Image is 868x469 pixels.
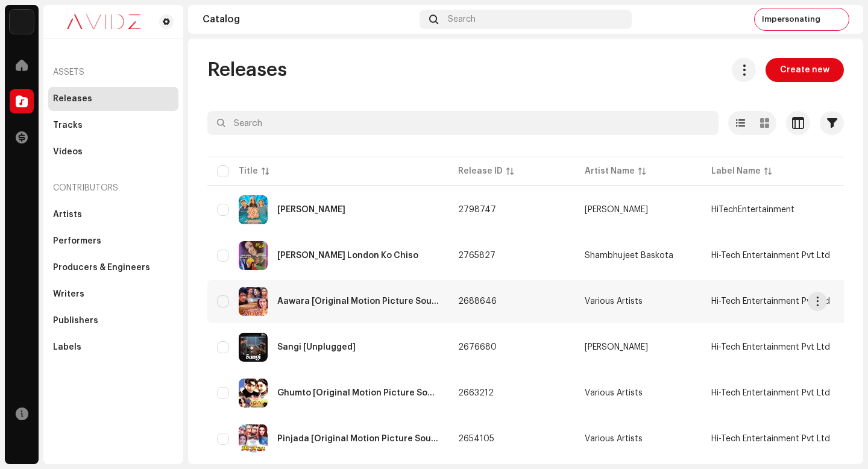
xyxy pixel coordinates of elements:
[239,379,268,408] img: 81fe8583-da7b-4f83-a5f0-f0986b09d7de
[711,389,830,397] span: Hi-Tech Entertainment Pvt Ltd
[458,297,497,306] span: 2688646
[239,333,268,362] img: 3dc30f93-d538-4d5c-9e76-970027501a01
[53,263,150,272] div: Producers & Engineers
[239,241,268,270] img: 8d7dff91-4fa1-4a11-a7d3-80e70c7cacce
[458,251,495,260] span: 2765827
[585,389,692,397] span: Various Artists
[53,121,83,130] div: Tracks
[585,435,692,443] span: Various Artists
[48,140,178,164] re-m-nav-item: Videos
[458,206,496,214] span: 2798747
[277,297,439,306] div: Aawara [Original Motion Picture Soundtrack]
[448,14,476,24] span: Search
[277,389,439,397] div: Ghumto [Original Motion Picture Soundtrack]
[10,10,34,34] img: 10d72f0b-d06a-424f-aeaa-9c9f537e57b6
[458,389,494,397] span: 2663212
[711,165,761,177] div: Label Name
[48,256,178,280] re-m-nav-item: Producers & Engineers
[53,342,81,352] div: Labels
[239,424,268,453] img: 8353e02b-2243-4104-b321-f6bac07b5af9
[711,343,830,351] span: Hi-Tech Entertainment Pvt Ltd
[585,435,643,443] div: Various Artists
[48,87,178,111] re-m-nav-item: Releases
[828,10,847,29] img: f6b83e16-e947-4fc9-9cc2-434e4cbb8497
[277,435,439,443] div: Pinjada [Original Motion Picture Soundtrack]
[711,206,794,214] span: HiTechEntertainment
[585,297,643,306] div: Various Artists
[585,389,643,397] div: Various Artists
[780,58,829,82] span: Create new
[277,251,418,260] div: Achha Lekin London Ko Chiso
[48,203,178,227] re-m-nav-item: Artists
[585,343,692,351] span: Shiva Pariyar
[48,113,178,137] re-m-nav-item: Tracks
[239,195,268,224] img: 8fda762f-d3eb-43c5-9aa4-de8a947ebbaa
[53,316,98,326] div: Publishers
[711,297,830,306] span: Hi-Tech Entertainment Pvt Ltd
[48,282,178,306] re-m-nav-item: Writers
[458,165,503,177] div: Release ID
[585,206,648,214] div: [PERSON_NAME]
[48,309,178,333] re-m-nav-item: Publishers
[53,147,83,157] div: Videos
[53,210,82,219] div: Artists
[585,206,692,214] span: Pratap Das
[762,14,820,24] span: Impersonating
[48,335,178,359] re-m-nav-item: Labels
[48,229,178,253] re-m-nav-item: Performers
[277,206,345,214] div: Kohi Kohi
[207,58,287,82] span: Releases
[53,236,101,246] div: Performers
[585,251,692,260] span: Shambhujeet Baskota
[766,58,844,82] button: Create new
[585,251,673,260] div: Shambhujeet Baskota
[711,251,830,260] span: Hi-Tech Entertainment Pvt Ltd
[48,58,178,87] re-a-nav-header: Assets
[277,343,356,351] div: Sangi [Unplugged]
[585,165,635,177] div: Artist Name
[585,297,692,306] span: Various Artists
[458,343,497,351] span: 2676680
[53,14,154,29] img: 0c631eef-60b6-411a-a233-6856366a70de
[458,435,494,443] span: 2654105
[207,111,719,135] input: Search
[239,287,268,316] img: 00881eec-d6fa-49e2-87e6-734eb3f82878
[48,174,178,203] re-a-nav-header: Contributors
[585,343,648,351] div: [PERSON_NAME]
[711,435,830,443] span: Hi-Tech Entertainment Pvt Ltd
[53,289,84,299] div: Writers
[203,14,415,24] div: Catalog
[239,165,258,177] div: Title
[53,94,92,104] div: Releases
